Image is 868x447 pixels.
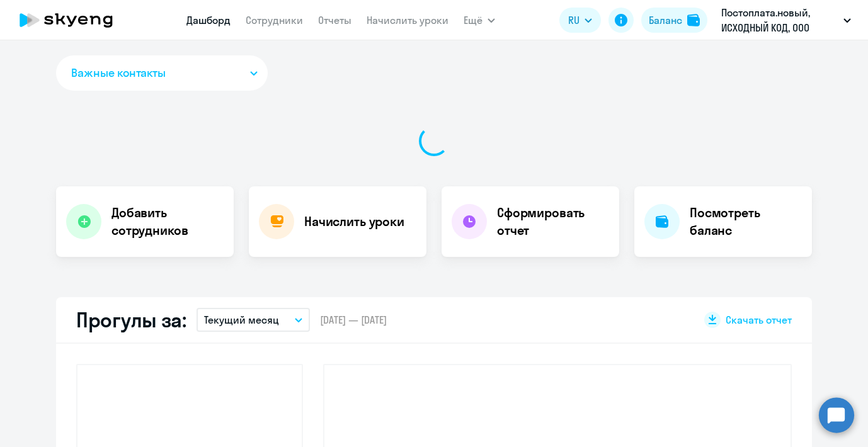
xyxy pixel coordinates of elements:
img: balance [687,14,700,26]
h4: Начислить уроки [304,213,404,230]
span: RU [568,13,580,28]
p: Текущий месяц [204,312,279,327]
button: RU [559,8,601,33]
span: Важные контакты [71,65,166,81]
span: [DATE] — [DATE] [320,313,387,327]
h4: Посмотреть баланс [690,204,802,239]
span: Скачать отчет [726,313,792,327]
div: Баланс [649,13,682,28]
h2: Прогулы за: [76,307,186,332]
h4: Добавить сотрудников [111,204,224,239]
button: Постоплата.новый, ИСХОДНЫЙ КОД, ООО [715,5,857,35]
button: Текущий месяц [197,308,310,332]
button: Ещё [464,8,495,33]
p: Постоплата.новый, ИСХОДНЫЙ КОД, ООО [721,5,838,35]
h4: Сформировать отчет [497,204,609,239]
button: Важные контакты [56,55,268,91]
button: Балансbalance [641,8,707,33]
a: Отчеты [318,14,351,26]
a: Начислить уроки [367,14,448,26]
a: Сотрудники [246,14,303,26]
span: Ещё [464,13,483,28]
a: Дашборд [186,14,231,26]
